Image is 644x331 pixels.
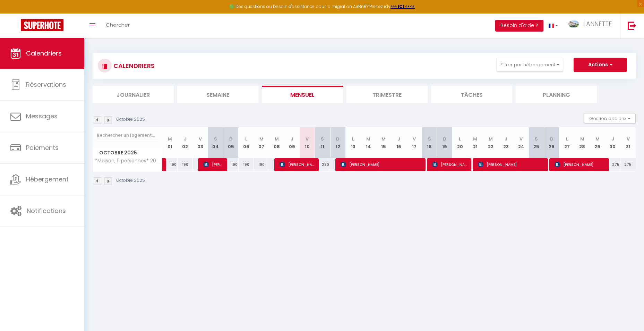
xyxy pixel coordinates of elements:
[432,158,468,171] span: [PERSON_NAME]
[498,127,514,158] th: 23
[229,136,233,142] abbr: D
[203,158,224,171] span: [PERSON_NAME]
[269,127,284,158] th: 08
[239,158,254,171] div: 190
[116,177,145,184] p: Octobre 2025
[93,86,174,103] li: Journalier
[162,158,178,171] div: 190
[199,136,202,142] abbr: V
[489,136,493,142] abbr: M
[452,127,467,158] th: 20
[306,136,309,142] abbr: V
[254,127,269,158] th: 07
[544,127,559,158] th: 26
[376,127,391,158] th: 15
[116,116,145,123] p: Octobre 2025
[162,127,178,158] th: 01
[26,80,66,89] span: Réservations
[443,136,446,142] abbr: D
[620,127,636,158] th: 31
[97,129,158,142] input: Rechercher un logement...
[239,127,254,158] th: 06
[254,158,269,171] div: 190
[497,58,563,72] button: Filtrer par hébergement
[184,136,187,142] abbr: J
[568,20,579,27] img: ...
[529,127,544,158] th: 25
[21,19,63,31] img: Super Booking
[178,127,193,158] th: 02
[284,127,300,158] th: 09
[563,14,620,38] a: ... LANNETTE
[341,158,422,171] span: [PERSON_NAME]
[550,136,553,142] abbr: D
[428,136,431,142] abbr: S
[397,136,400,142] abbr: J
[590,127,605,158] th: 29
[605,127,620,158] th: 30
[555,158,606,171] span: [PERSON_NAME]
[516,86,597,103] li: Planning
[361,127,376,158] th: 14
[575,127,590,158] th: 28
[559,127,575,158] th: 27
[208,127,223,158] th: 04
[413,136,416,142] abbr: V
[193,127,208,158] th: 03
[315,158,330,171] div: 230
[437,127,452,158] th: 19
[178,158,193,171] div: 190
[101,14,135,38] a: Chercher
[346,86,428,103] li: Trimestre
[26,175,69,184] span: Hébergement
[336,136,340,142] abbr: D
[495,20,543,32] button: Besoin d'aide ?
[315,127,330,158] th: 11
[275,136,279,142] abbr: M
[223,158,239,171] div: 190
[262,86,343,103] li: Mensuel
[381,136,386,142] abbr: M
[321,136,324,142] abbr: S
[112,58,155,74] h3: CALENDRIERS
[366,136,370,142] abbr: M
[223,127,239,158] th: 05
[467,127,483,158] th: 21
[611,136,614,142] abbr: J
[280,158,315,171] span: [PERSON_NAME] la ossa tetley
[580,136,584,142] abbr: M
[627,136,630,142] abbr: V
[505,136,507,142] abbr: J
[514,127,529,158] th: 24
[483,127,498,158] th: 22
[620,158,636,171] div: 275
[259,136,264,142] abbr: M
[583,19,612,28] span: LANNETTE
[106,21,130,28] span: Chercher
[300,127,315,158] th: 10
[574,58,627,72] button: Actions
[26,49,62,58] span: Calendriers
[214,136,217,142] abbr: S
[422,127,437,158] th: 18
[26,143,59,152] span: Paiements
[345,127,361,158] th: 13
[595,136,600,142] abbr: M
[391,127,406,158] th: 16
[473,136,477,142] abbr: M
[535,136,538,142] abbr: S
[431,86,512,103] li: Tâches
[390,3,415,9] a: >>> ICI <<<<
[94,158,163,163] span: *Maison, 11 personnes* 20 min de [GEOGRAPHIC_DATA]-[GEOGRAPHIC_DATA]
[93,148,162,158] span: Octobre 2025
[291,136,293,142] abbr: J
[520,136,523,142] abbr: V
[330,127,345,158] th: 12
[459,136,461,142] abbr: L
[478,158,544,171] span: [PERSON_NAME]
[27,206,66,215] span: Notifications
[177,86,258,103] li: Semaine
[352,136,354,142] abbr: L
[584,113,636,124] button: Gestion des prix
